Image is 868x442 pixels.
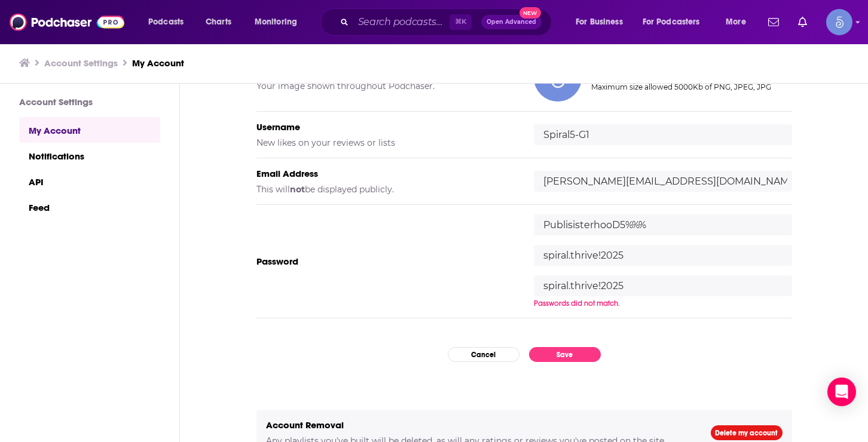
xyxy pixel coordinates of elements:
[826,9,852,35] img: User Profile
[717,13,761,32] button: open menu
[246,13,313,32] button: open menu
[448,347,519,362] button: Cancel
[826,9,852,35] button: Show profile menu
[711,425,783,440] a: Delete my account
[726,14,746,30] span: More
[332,8,563,36] div: Search podcasts, credits, & more...
[44,57,118,69] a: Account Settings
[140,13,199,32] button: open menu
[256,256,515,267] h5: Password
[534,275,792,296] input: Confirm new password
[19,96,160,108] h3: Account Settings
[576,14,623,30] span: For Business
[132,57,184,69] a: My Account
[256,81,515,91] h5: Your image shown throughout Podchaser.
[10,11,124,33] img: Podchaser - Follow, Share and Rate Podcasts
[826,9,852,35] span: Logged in as Spiral5-G1
[19,143,160,168] a: Notifications
[198,13,239,32] a: Charts
[290,184,305,195] b: not
[529,347,601,362] button: Save
[635,13,717,32] button: open menu
[266,419,692,431] h5: Account Removal
[353,13,450,32] input: Search podcasts, credits, & more...
[19,117,160,143] a: My Account
[567,13,638,32] button: open menu
[763,12,784,32] a: Show notifications dropdown
[793,12,812,32] a: Show notifications dropdown
[534,214,792,235] input: Verify current password
[481,15,542,29] button: Open AdvancedNew
[19,194,160,220] a: Feed
[450,14,472,30] span: ⌘ K
[827,377,856,406] div: Open Intercom Messenger
[148,14,184,30] span: Podcasts
[591,82,790,91] div: Maximum size allowed 5000Kb of PNG, JPEG, JPG
[256,168,515,179] h5: Email Address
[19,168,160,194] a: API
[256,184,515,195] h5: This will be displayed publicly.
[255,14,297,30] span: Monitoring
[534,245,792,266] input: Enter new password
[534,124,792,145] input: username
[206,14,231,30] span: Charts
[256,121,515,133] h5: Username
[487,19,536,25] span: Open Advanced
[643,14,700,30] span: For Podcasters
[519,7,541,19] span: New
[534,299,792,308] div: Passwords did not match.
[534,171,792,192] input: email
[256,137,515,148] h5: New likes on your reviews or lists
